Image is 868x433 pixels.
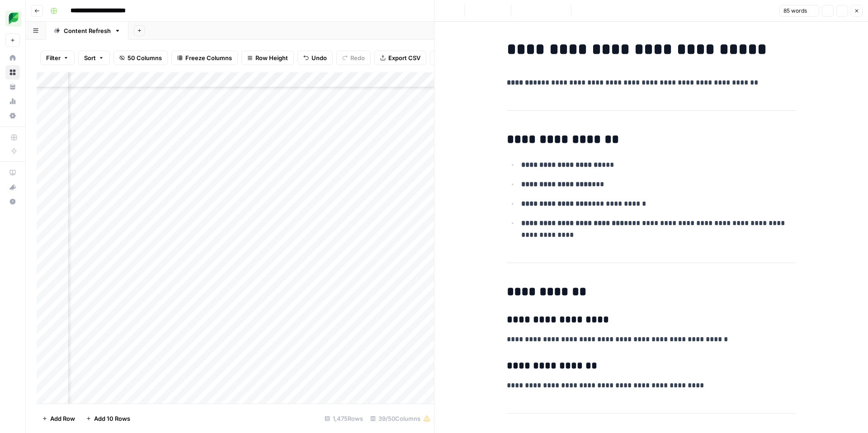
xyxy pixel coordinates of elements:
[5,180,20,194] button: What's new?
[5,80,20,94] a: Your Data
[321,411,367,426] div: 1,475 Rows
[185,53,232,62] span: Freeze Columns
[241,51,294,65] button: Row Height
[37,411,80,426] button: Add Row
[350,53,365,62] span: Redo
[113,51,168,65] button: 50 Columns
[40,51,75,65] button: Filter
[80,411,136,426] button: Add 10 Rows
[5,65,20,80] a: Browse
[171,51,238,65] button: Freeze Columns
[46,22,128,40] a: Content Refresh
[84,53,96,62] span: Sort
[78,51,110,65] button: Sort
[779,5,819,17] button: 85 words
[5,94,20,108] a: Usage
[46,53,61,62] span: Filter
[64,26,111,35] div: Content Refresh
[5,51,20,65] a: Home
[5,10,22,27] img: SproutSocial Logo
[783,7,807,15] span: 85 words
[367,411,434,426] div: 39/50 Columns
[374,51,426,65] button: Export CSV
[336,51,371,65] button: Redo
[5,194,20,209] button: Help + Support
[50,414,75,423] span: Add Row
[6,180,19,194] div: What's new?
[5,165,20,180] a: AirOps Academy
[5,7,20,30] button: Workspace: SproutSocial
[127,53,162,62] span: 50 Columns
[5,108,20,123] a: Settings
[311,53,327,62] span: Undo
[388,53,420,62] span: Export CSV
[255,53,288,62] span: Row Height
[94,414,130,423] span: Add 10 Rows
[297,51,333,65] button: Undo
